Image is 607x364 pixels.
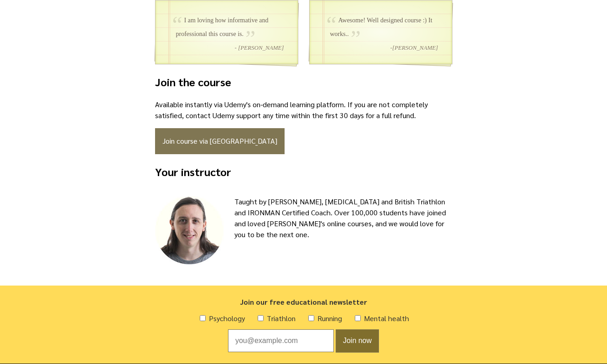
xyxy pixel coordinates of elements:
blockquote: I am loving how informative and professional this course is. [176,14,289,41]
div: - [PERSON_NAME] [176,41,289,55]
blockquote: Awesome! Well designed course :) It works.. [330,14,443,41]
label: Triathlon [267,313,296,323]
h2: Your instructor [155,163,452,180]
p: Available instantly via Udemy's on-demand learning platform. If you are not completely satisfied,... [155,99,452,121]
button: Join now [336,329,379,353]
input: Email address [228,329,334,352]
span: Join our free educational newsletter [240,297,367,307]
label: Mental health [364,313,409,323]
div: -[PERSON_NAME] [330,41,443,55]
h2: Join the course [155,73,452,90]
a: Join course via [GEOGRAPHIC_DATA] [155,128,285,154]
img: Chris Worfolk [155,196,223,265]
label: Psychology [209,313,245,323]
p: Taught by [PERSON_NAME], [MEDICAL_DATA] and British Triathlon and IRONMAN Certified Coach. Over 1... [234,196,452,240]
label: Running [317,313,342,323]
